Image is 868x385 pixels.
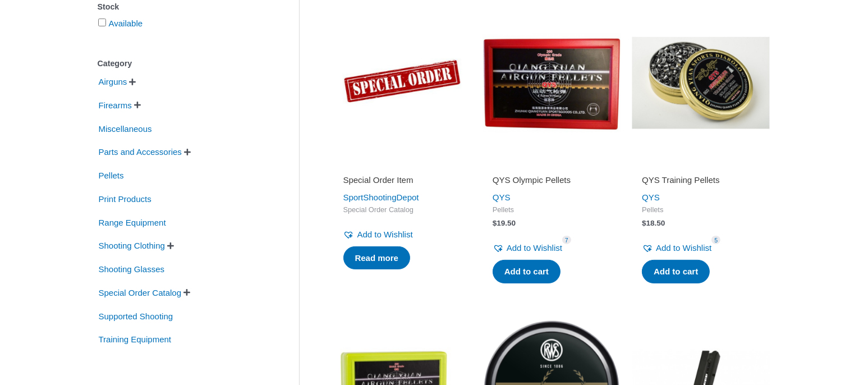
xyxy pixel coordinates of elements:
img: Special Order Item [333,13,471,152]
bdi: 19.50 [493,219,516,227]
a: Airguns [98,76,128,86]
a: Add to Wishlist [493,240,562,256]
img: QYS Training Pellets [632,13,770,152]
span: Range Equipment [98,213,167,232]
a: QYS [642,192,660,202]
span: 7 [562,236,571,244]
span: Training Equipment [98,330,173,349]
span:  [129,78,136,86]
span: Pellets [493,205,610,215]
a: Special Order Item [343,175,461,190]
span: Print Products [98,190,153,209]
a: Print Products [98,194,153,203]
h2: Special Order Item [343,175,461,186]
span:  [183,288,190,296]
iframe: Customer reviews powered by Trustpilot [343,159,461,172]
span: Pellets [98,166,125,185]
span: Add to Wishlist [656,243,711,253]
div: Category [98,56,265,72]
a: Read more about “Special Order Item” [343,246,411,270]
a: Add to cart: “QYS Olympic Pellets” [493,260,561,283]
bdi: 18.50 [642,219,665,227]
span: Shooting Clothing [98,236,166,255]
span: $ [493,219,497,227]
span: Special Order Catalog [98,283,183,302]
a: Available [109,19,143,28]
span:  [167,242,174,250]
input: Available [98,19,106,26]
span: Add to Wishlist [507,243,562,253]
span: Special Order Catalog [343,205,461,215]
a: SportShootingDepot [343,192,419,202]
a: Training Equipment [98,334,173,343]
a: Supported Shooting [98,310,174,320]
h2: QYS Olympic Pellets [493,175,610,186]
a: Shooting Glasses [98,264,166,273]
a: QYS Olympic Pellets [493,175,610,190]
span: $ [642,219,646,227]
a: Miscellaneous [98,123,153,132]
a: Add to cart: “QYS Training Pellets” [642,260,710,283]
iframe: Customer reviews powered by Trustpilot [642,159,760,172]
a: Firearms [98,100,133,109]
a: Parts and Accessories [98,146,183,156]
a: QYS [493,192,511,202]
span: Airguns [98,72,128,91]
span: Parts and Accessories [98,143,183,162]
a: Add to Wishlist [343,227,413,242]
span:  [184,148,191,156]
span: Miscellaneous [98,120,153,139]
iframe: Customer reviews powered by Trustpilot [493,159,610,172]
span: Firearms [98,96,133,115]
span: Add to Wishlist [357,230,413,239]
span: 5 [711,236,720,244]
a: Pellets [98,170,125,180]
a: Range Equipment [98,217,167,226]
span:  [134,101,141,109]
h2: QYS Training Pellets [642,175,760,186]
img: QYS Olympic Pellets [483,13,621,152]
span: Shooting Glasses [98,260,166,279]
a: Special Order Catalog [98,287,183,297]
a: Add to Wishlist [642,240,711,256]
a: Shooting Clothing [98,240,166,250]
a: QYS Training Pellets [642,175,760,190]
span: Supported Shooting [98,307,174,326]
span: Pellets [642,205,760,215]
